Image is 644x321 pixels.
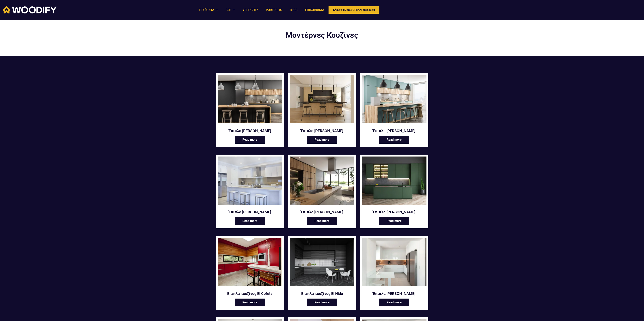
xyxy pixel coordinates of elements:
[218,291,282,296] a: Έπιπλα κουζίνας El Cofete
[290,75,354,126] a: Arashi κουζίνα
[307,299,337,306] a: Read more about “Έπιπλα κουζίνας El Nido”
[379,299,409,306] a: Read more about “Έπιπλα κουζίνας Hoddevik”
[362,210,426,215] a: Έπιπλα [PERSON_NAME]
[362,157,426,207] a: El Castillo κουζίνα
[218,75,282,126] a: Anakena κουζίνα
[307,217,337,225] a: Read more about “Έπιπλα κουζίνας Celebes”
[262,6,286,14] a: PORTFOLIO
[239,6,262,14] a: ΥΠΗΡΕΣΙΕΣ
[290,238,354,289] a: Έπιπλα κουζίνας El Nido
[235,217,265,225] a: Read more about “Έπιπλα κουζίνας Bondi”
[286,6,301,14] a: BLOG
[218,128,282,133] a: Έπιπλα [PERSON_NAME]
[218,238,282,289] a: Έπιπλα κουζίνας El Cofete
[379,136,409,144] a: Read more about “Έπιπλα κουζίνας Beibu”
[195,6,222,14] a: ΠΡΟΪΟΝΤΑ
[290,128,354,133] a: Έπιπλα [PERSON_NAME]
[379,217,409,225] a: Read more about “Έπιπλα κουζίνας El Castillo”
[290,210,354,215] a: Έπιπλα [PERSON_NAME]
[290,157,354,205] img: Έπιπλα κουζίνας Celebes
[333,9,375,11] span: Κλείσε τώρα ΔΩΡΕΑΝ ραντεβού
[307,136,337,144] a: Read more about “Έπιπλα κουζίνας Arashi”
[290,291,354,296] a: Έπιπλα κουζίνας El Nido
[222,6,239,14] a: B2B
[362,128,426,133] a: Έπιπλα [PERSON_NAME]
[290,157,354,207] a: Έπιπλα κουζίνας Celebes
[328,6,380,14] a: Κλείσε τώρα ΔΩΡΕΑΝ ραντεβού
[235,136,265,144] a: Read more about “Έπιπλα κουζίνας Anakena”
[195,6,328,14] nav: Menu
[362,238,426,289] a: Έπιπλα κουζίνας Hoddevik
[301,6,328,14] a: ΕΠΙΚΟΙΝΩΝΙΑ
[362,291,426,296] a: Έπιπλα [PERSON_NAME]
[277,31,368,39] h2: Μοντέρνες Κουζίνες
[218,157,282,207] a: Έπιπλα κουζίνας Bondi
[235,299,265,306] a: Read more about “Έπιπλα κουζίνας El Cofete”
[3,6,57,13] img: Woodify
[362,75,426,126] a: CUSTOM-ΕΠΙΠΛΑ-ΚΟΥΖΙΝΑΣ-BEIBU-ΣΕ-ΠΡΑΣΙΝΟ-ΧΡΩΜΑ-ΜΕ-ΞΥΛΟ
[218,210,282,215] a: Έπιπλα [PERSON_NAME]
